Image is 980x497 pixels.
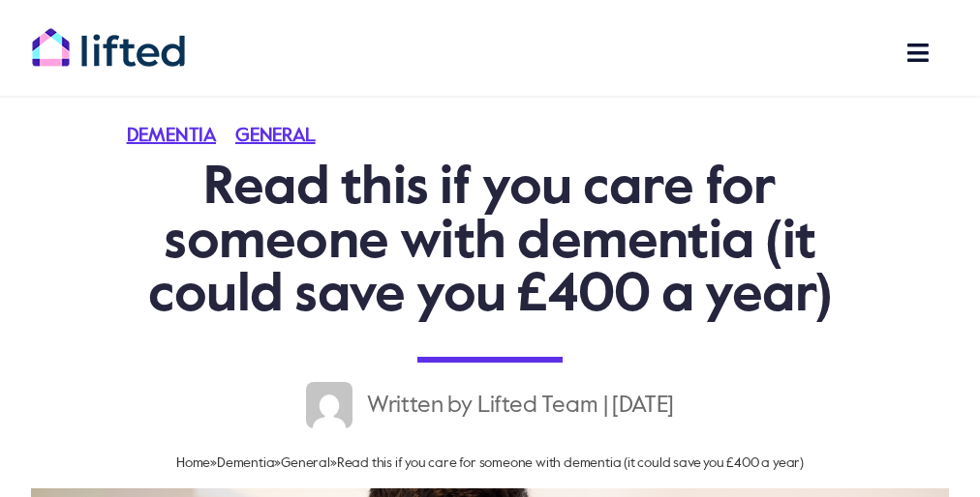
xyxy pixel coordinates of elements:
[127,448,854,479] nav: Breadcrumb
[337,456,804,470] span: Read this if you care for someone with dementia (it could save you £400 a year)
[127,162,854,324] h1: Read this if you care for someone with dementia (it could save you £400 a year)
[127,127,335,146] span: Categories: ,
[720,29,949,76] nav: Main Menu
[176,456,210,470] a: Home
[217,456,274,470] a: Dementia
[31,27,186,46] a: lifted-logo
[281,456,330,470] a: General
[176,456,804,470] span: » » »
[127,127,235,146] a: Dementia
[235,127,335,146] a: General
